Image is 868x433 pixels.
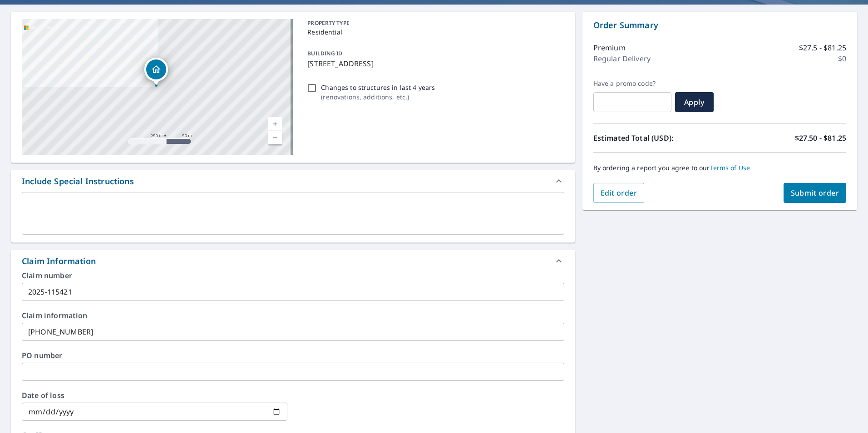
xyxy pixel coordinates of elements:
div: Claim Information [22,255,96,267]
label: Have a promo code? [593,79,671,88]
p: Order Summary [593,19,846,31]
label: Date of loss [22,392,287,399]
p: BUILDING ID [307,49,342,57]
p: Changes to structures in last 4 years [321,83,435,92]
a: Terms of Use [710,163,750,172]
a: Current Level 17, Zoom In [268,117,282,131]
span: Apply [682,97,706,107]
button: Apply [675,92,714,112]
p: $0 [838,53,846,64]
label: Claim information [22,312,564,319]
p: Regular Delivery [593,53,651,64]
span: Submit order [791,188,839,198]
p: [STREET_ADDRESS] [307,58,560,69]
div: Include Special Instructions [11,170,575,192]
p: ( renovations, additions, etc. ) [321,92,435,102]
p: $27.5 - $81.25 [799,42,846,53]
p: $27.50 - $81.25 [795,133,846,143]
button: Edit order [593,183,645,203]
p: Residential [307,27,560,37]
button: Submit order [784,183,847,203]
label: Claim number [22,272,564,279]
p: PROPERTY TYPE [307,19,560,27]
span: Edit order [601,188,637,198]
p: Estimated Total (USD): [593,133,720,143]
div: Include Special Instructions [22,175,134,187]
div: Claim Information [11,250,575,272]
label: PO number [22,352,564,359]
p: By ordering a report you agree to our [593,164,846,172]
div: Dropped pin, building 1, Residential property, 916 Academy Ave Owings Mills, MD 21117 [144,58,168,86]
a: Current Level 17, Zoom Out [268,131,282,144]
p: Premium [593,42,626,53]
